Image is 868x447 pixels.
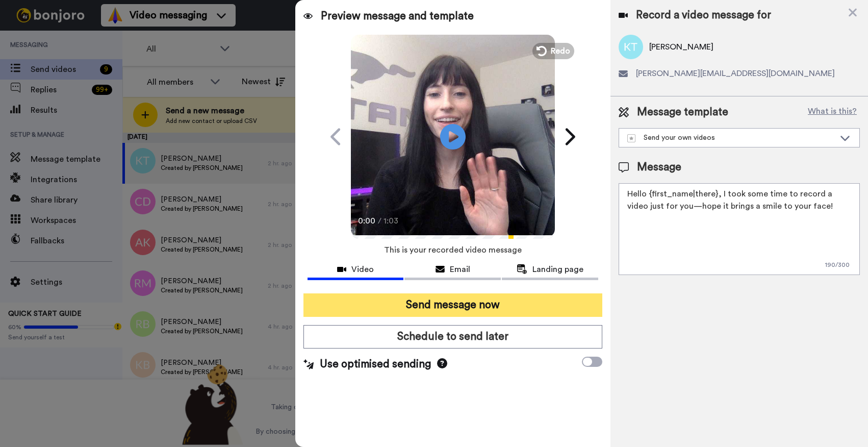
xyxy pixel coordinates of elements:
span: 0:00 [358,215,376,227]
span: Landing page [532,263,583,276]
textarea: Hello {first_name|there}, I took some time to record a video just for you—hope it brings a smile ... [619,183,860,275]
img: demo-template.svg [627,134,635,142]
span: Email [450,263,470,276]
span: / [378,215,381,227]
button: What is this? [805,105,860,120]
div: Send your own videos [627,133,835,143]
span: Message [637,160,681,175]
span: 1:03 [384,215,401,227]
span: Use optimised sending [320,357,431,372]
button: Send message now [303,293,602,317]
span: [PERSON_NAME][EMAIL_ADDRESS][DOMAIN_NAME] [636,67,835,80]
button: Schedule to send later [303,325,602,349]
span: Video [351,263,374,276]
span: This is your recorded video message [384,239,522,261]
span: Message template [637,105,728,120]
